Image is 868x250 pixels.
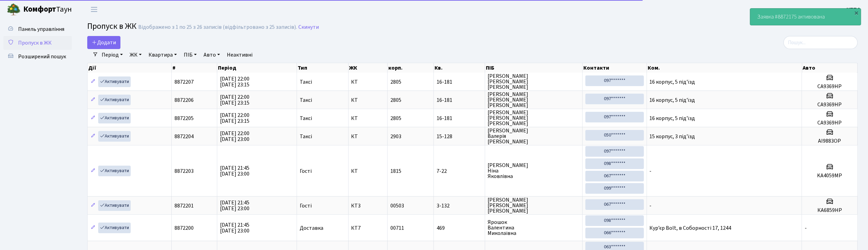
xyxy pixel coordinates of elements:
[351,97,385,103] span: КТ
[220,93,249,107] span: [DATE] 22:00 [DATE] 23:15
[18,39,52,47] span: Пропуск в ЖК
[805,83,855,90] h5: CA9369HP
[802,63,858,73] th: Авто
[437,116,482,121] span: 16-181
[388,63,434,73] th: корп.
[390,115,401,122] span: 2805
[805,138,855,144] h5: АІ9883ОР
[351,168,385,174] span: КТ
[783,36,858,49] input: Пошук...
[351,225,385,231] span: КТ7
[98,223,131,233] a: Активувати
[146,49,180,61] a: Квартира
[220,130,249,143] span: [DATE] 22:00 [DATE] 23:00
[174,96,194,104] span: 8872206
[298,24,319,31] a: Скинути
[437,168,482,174] span: 7-22
[750,9,861,25] div: Заявка #8872175 активована
[390,133,401,140] span: 2903
[7,3,21,16] img: logo.png
[127,49,144,61] a: ЖК
[88,63,172,73] th: Дії
[224,49,255,61] a: Неактивні
[300,134,312,139] span: Таксі
[351,79,385,85] span: КТ
[488,73,580,90] span: [PERSON_NAME] [PERSON_NAME] [PERSON_NAME]
[647,63,802,73] th: Ком.
[300,225,323,231] span: Доставка
[488,197,580,214] span: [PERSON_NAME] [PERSON_NAME] [PERSON_NAME]
[805,102,855,108] h5: CA9369HP
[98,113,131,123] a: Активувати
[390,96,401,104] span: 2805
[98,95,131,105] a: Активувати
[297,63,348,73] th: Тип
[172,63,217,73] th: #
[300,168,312,174] span: Гості
[87,20,137,32] span: Пропуск в ЖК
[220,75,249,88] span: [DATE] 22:00 [DATE] 23:15
[351,203,385,209] span: КТ3
[437,203,482,209] span: 3-132
[650,167,652,175] span: -
[583,63,647,73] th: Контакти
[805,224,807,232] span: -
[390,224,404,232] span: 00711
[174,78,194,86] span: 8872207
[351,134,385,139] span: КТ
[853,9,860,16] div: ×
[174,167,194,175] span: 8872203
[18,25,64,33] span: Панель управління
[650,133,695,140] span: 15 корпус, 3 під'їзд
[488,219,580,236] span: Ярошок Валентина Миколаївна
[488,163,580,179] span: [PERSON_NAME] Ніна Яковлівна
[300,203,312,209] span: Гості
[846,5,860,14] a: КПП4
[300,97,312,103] span: Таксі
[300,79,312,85] span: Таксі
[434,63,485,73] th: Кв.
[86,4,103,15] button: Переключити навігацію
[437,97,482,103] span: 16-181
[87,36,120,49] a: Додати
[174,133,194,140] span: 8872204
[23,4,56,15] b: Комфорт
[390,167,401,175] span: 1815
[351,116,385,121] span: КТ
[437,134,482,139] span: 15-128
[485,63,583,73] th: ПІБ
[98,131,131,142] a: Активувати
[174,202,194,210] span: 8872201
[650,115,695,122] span: 16 корпус, 5 під'їзд
[488,110,580,126] span: [PERSON_NAME] [PERSON_NAME] [PERSON_NAME]
[3,50,72,63] a: Розширений пошук
[23,4,72,15] span: Таун
[650,96,695,104] span: 16 корпус, 5 під'їзд
[805,172,855,179] h5: KA4059MP
[220,164,249,178] span: [DATE] 21:45 [DATE] 23:00
[650,202,652,210] span: -
[174,115,194,122] span: 8872205
[220,221,249,235] span: [DATE] 21:45 [DATE] 23:00
[98,166,131,176] a: Активувати
[92,39,116,46] span: Додати
[488,128,580,144] span: [PERSON_NAME] Валерія [PERSON_NAME]
[3,22,72,36] a: Панель управління
[18,53,66,60] span: Розширений пошук
[98,76,131,87] a: Активувати
[98,200,131,211] a: Активувати
[220,199,249,212] span: [DATE] 21:45 [DATE] 23:00
[805,207,855,214] h5: КА6859НР
[201,49,223,61] a: Авто
[181,49,199,61] a: ПІБ
[390,78,401,86] span: 2805
[99,49,126,61] a: Період
[846,6,860,13] b: КПП4
[390,202,404,210] span: 00503
[437,225,482,231] span: 469
[217,63,297,73] th: Період
[174,224,194,232] span: 8872200
[650,78,695,86] span: 16 корпус, 5 під'їзд
[300,116,312,121] span: Таксі
[437,79,482,85] span: 16-181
